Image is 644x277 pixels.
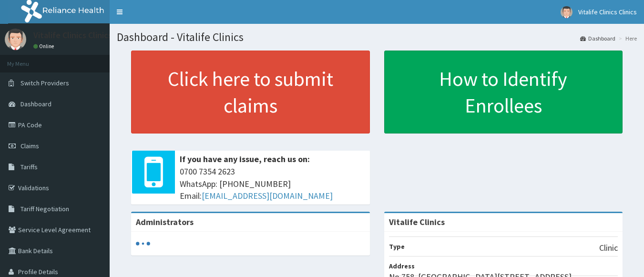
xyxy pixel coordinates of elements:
img: User Image [561,6,572,18]
a: How to Identify Enrollees [384,51,623,133]
img: User Image [5,29,26,50]
b: Type [389,242,405,251]
span: 0700 7354 2623 WhatsApp: [PHONE_NUMBER] Email: [180,165,365,202]
a: Click here to submit claims [131,51,370,133]
li: Here [616,34,637,42]
span: Dashboard [20,100,51,108]
span: Vitalife Clinics Clinics [578,8,637,16]
a: [EMAIL_ADDRESS][DOMAIN_NAME] [202,190,333,201]
p: Vitalife Clinics Clinics [33,31,112,40]
h1: Dashboard - Vitalife Clinics [117,31,637,43]
p: Clinic [599,242,618,254]
a: Online [33,43,56,50]
b: Administrators [136,216,194,227]
span: Claims [20,142,39,150]
strong: Vitalife Clinics [389,216,445,227]
b: If you have any issue, reach us on: [180,154,310,164]
a: Dashboard [580,34,615,42]
b: Address [389,262,415,270]
span: Switch Providers [20,79,69,87]
span: Tariffs [20,163,38,171]
svg: audio-loading [136,236,150,251]
span: Tariff Negotiation [20,205,69,213]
